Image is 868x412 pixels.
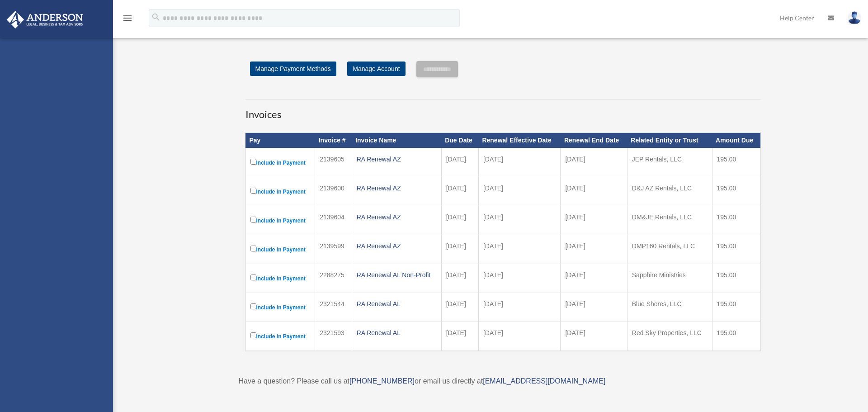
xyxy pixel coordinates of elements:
[478,264,561,293] td: [DATE]
[627,177,712,206] td: D&J AZ Rentals, LLC
[357,211,437,223] div: RA Renewal AZ
[712,148,760,177] td: 195.00
[315,177,352,206] td: 2139600
[627,148,712,177] td: JEP Rentals, LLC
[315,235,352,264] td: 2139599
[441,148,478,177] td: [DATE]
[315,133,352,148] th: Invoice #
[627,206,712,235] td: DM&JE Rentals, LLC
[315,293,352,322] td: 2321544
[712,264,760,293] td: 195.00
[441,177,478,206] td: [DATE]
[250,188,256,194] input: Include in Payment
[347,62,405,76] a: Manage Account
[561,133,627,148] th: Renewal End Date
[122,13,133,24] i: menu
[441,264,478,293] td: [DATE]
[712,177,760,206] td: 195.00
[4,11,86,28] img: Anderson Advisors Platinum Portal
[712,322,760,351] td: 195.00
[357,240,437,252] div: RA Renewal AZ
[478,235,561,264] td: [DATE]
[848,11,861,24] img: User Pic
[250,246,256,251] input: Include in Payment
[239,375,768,388] p: Have a question? Please call us at or email us directly at
[357,182,437,194] div: RA Renewal AZ
[627,264,712,293] td: Sapphire Ministries
[712,133,760,148] th: Amount Due
[441,322,478,351] td: [DATE]
[122,16,133,24] a: menu
[250,215,311,226] label: Include in Payment
[441,235,478,264] td: [DATE]
[349,377,415,385] a: [PHONE_NUMBER]
[151,12,161,22] i: search
[357,298,437,310] div: RA Renewal AL
[478,177,561,206] td: [DATE]
[561,293,627,322] td: [DATE]
[627,133,712,148] th: Related Entity or Trust
[441,206,478,235] td: [DATE]
[250,302,311,313] label: Include in Payment
[627,322,712,351] td: Red Sky Properties, LLC
[483,377,605,385] a: [EMAIL_ADDRESS][DOMAIN_NAME]
[250,186,311,197] label: Include in Payment
[478,293,561,322] td: [DATE]
[712,206,760,235] td: 195.00
[441,133,478,148] th: Due Date
[478,133,561,148] th: Renewal Effective Date
[250,303,256,309] input: Include in Payment
[712,235,760,264] td: 195.00
[315,264,352,293] td: 2288275
[712,293,760,322] td: 195.00
[561,322,627,351] td: [DATE]
[478,322,561,351] td: [DATE]
[250,159,256,165] input: Include in Payment
[561,177,627,206] td: [DATE]
[315,148,352,177] td: 2139605
[250,217,256,223] input: Include in Payment
[250,273,311,284] label: Include in Payment
[250,157,311,168] label: Include in Payment
[357,327,437,339] div: RA Renewal AL
[250,62,336,76] a: Manage Payment Methods
[561,148,627,177] td: [DATE]
[561,206,627,235] td: [DATE]
[315,206,352,235] td: 2139604
[627,235,712,264] td: DMP160 Rentals, LLC
[245,99,761,122] h3: Invoices
[357,153,437,166] div: RA Renewal AZ
[352,133,441,148] th: Invoice Name
[250,244,311,255] label: Include in Payment
[245,133,315,148] th: Pay
[561,264,627,293] td: [DATE]
[561,235,627,264] td: [DATE]
[627,293,712,322] td: Blue Shores, LLC
[250,331,311,342] label: Include in Payment
[357,269,437,281] div: RA Renewal AL Non-Profit
[478,148,561,177] td: [DATE]
[441,293,478,322] td: [DATE]
[250,275,256,280] input: Include in Payment
[315,322,352,351] td: 2321593
[250,332,256,338] input: Include in Payment
[478,206,561,235] td: [DATE]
